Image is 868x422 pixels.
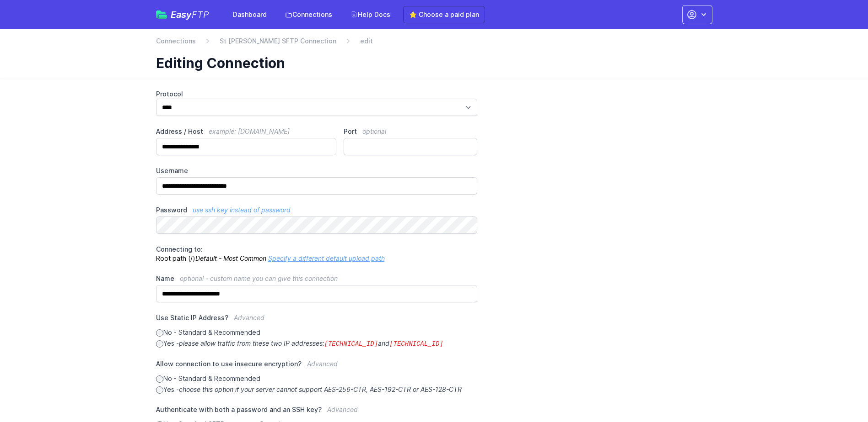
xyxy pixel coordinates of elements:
span: optional - custom name you can give this connection [180,274,338,282]
a: Dashboard [227,6,272,23]
label: No - Standard & Recommended [156,374,478,383]
span: Advanced [327,406,358,413]
span: optional [362,127,386,135]
a: Connections [156,37,196,46]
span: example: [DOMAIN_NAME] [209,127,290,135]
nav: Breadcrumb [156,37,712,51]
label: Yes - [156,385,478,394]
label: Username [156,166,478,175]
i: Default - Most Common [195,254,266,262]
span: Advanced [307,360,338,368]
span: Advanced [234,314,264,322]
label: Address / Host [156,127,337,136]
i: please allow traffic from these two IP addresses: and [179,339,443,347]
label: Password [156,206,478,215]
h1: Editing Connection [156,55,705,71]
span: Connecting to: [156,245,203,253]
label: Name [156,274,478,283]
label: Authenticate with both a password and an SSH key? [156,405,478,420]
input: No - Standard & Recommended [156,375,163,383]
input: Yes -choose this option if your server cannot support AES-256-CTR, AES-192-CTR or AES-128-CTR [156,386,163,394]
label: Yes - [156,339,478,348]
a: Help Docs [345,6,396,23]
a: EasyFTP [156,10,209,19]
i: choose this option if your server cannot support AES-256-CTR, AES-192-CTR or AES-128-CTR [179,385,462,393]
img: easyftp_logo.png [156,11,167,19]
a: ⭐ Choose a paid plan [403,6,485,23]
label: Port [344,127,477,136]
input: No - Standard & Recommended [156,329,163,337]
input: Yes -please allow traffic from these two IP addresses:[TECHNICAL_ID]and[TECHNICAL_ID] [156,340,163,348]
a: Connections [280,6,338,23]
label: Protocol [156,90,478,99]
span: Easy [171,10,209,19]
code: [TECHNICAL_ID] [389,340,443,348]
a: Specify a different default upload path [268,254,385,262]
label: Use Static IP Address? [156,313,478,328]
label: No - Standard & Recommended [156,328,478,337]
p: Root path (/) [156,245,478,263]
label: Allow connection to use insecure encryption? [156,359,478,374]
span: FTP [192,9,209,20]
a: St [PERSON_NAME] SFTP Connection [220,37,336,46]
code: [TECHNICAL_ID] [324,340,378,348]
a: use ssh key instead of password [193,206,291,214]
span: edit [360,37,373,46]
